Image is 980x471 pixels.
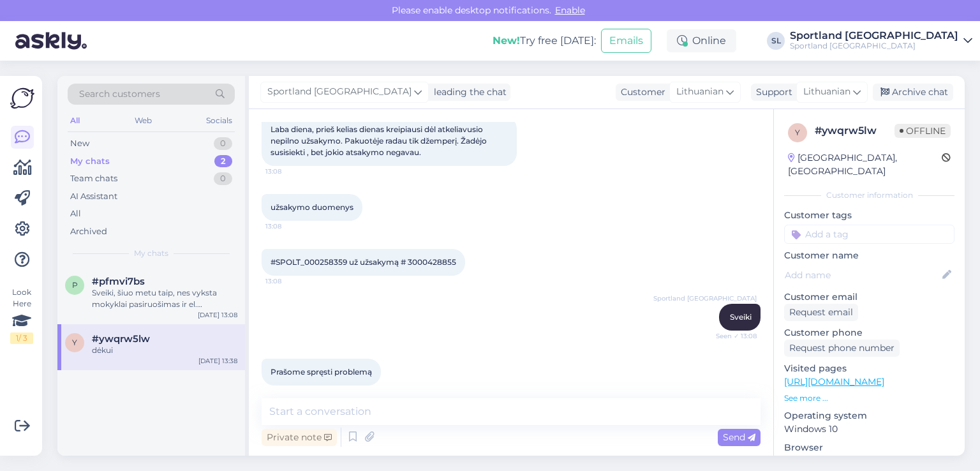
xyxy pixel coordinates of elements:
div: Support [751,86,792,99]
div: Request phone number [784,340,900,357]
span: p [72,280,78,290]
div: 2 [214,155,232,168]
p: Operating system [784,409,954,422]
span: Offline [895,124,951,138]
span: užsakymo duomenys [271,202,353,212]
span: Prašome spręsti problemą [271,367,372,377]
span: #pfmvi7bs [92,276,145,287]
div: Request email [784,304,858,321]
b: New! [493,34,520,47]
div: 0 [214,137,232,150]
div: My chats [70,155,110,168]
span: #ywqrw5lw [92,333,150,345]
div: Archived [70,225,107,238]
div: Socials [204,112,235,129]
p: Visited pages [784,362,954,375]
span: Lithuanian [676,85,724,99]
p: Chrome [TECHNICAL_ID] [784,454,954,468]
span: #SPOLT_000258359 už užsakymą # 3000428855 [271,257,456,267]
span: 13:08 [265,167,313,176]
span: y [795,128,800,137]
span: 13:08 [265,276,313,286]
span: Enable [551,4,589,16]
span: y [72,338,77,347]
div: Sportland [GEOGRAPHIC_DATA] [790,31,958,41]
div: 0 [214,172,232,185]
div: leading the chat [429,86,507,99]
span: Send [723,431,755,443]
div: Private note [262,429,337,446]
input: Add name [785,268,940,282]
div: Archive chat [873,84,953,101]
div: [GEOGRAPHIC_DATA], [GEOGRAPHIC_DATA] [788,151,942,178]
div: Sveiki, šiuo metu taip, nes vyksta mokyklai pasiruošimas ir el. parduotuvės užsakymų kiekis yra d... [92,287,237,310]
p: Windows 10 [784,422,954,436]
div: Look Here [10,287,33,344]
div: Sportland [GEOGRAPHIC_DATA] [790,41,958,51]
div: AI Assistant [70,190,117,203]
div: Web [132,112,154,129]
p: Customer tags [784,209,954,222]
p: Customer name [784,249,954,262]
span: Sportland [GEOGRAPHIC_DATA] [653,294,757,303]
p: See more ... [784,392,954,404]
div: All [68,112,82,129]
span: Laba diena, prieš kelias dienas kreipiausi dėl atkeliavusio nepilno užsakymo. Pakuotėje radau tik... [271,124,489,157]
span: Search customers [79,87,160,101]
span: 13:08 [265,386,313,396]
span: Sveiki [730,312,752,322]
span: My chats [134,248,168,259]
p: Customer phone [784,326,954,340]
span: Lithuanian [803,85,850,99]
div: Try free [DATE]: [493,33,596,49]
button: Emails [601,29,651,53]
p: Customer email [784,290,954,304]
div: # ywqrw5lw [815,123,895,138]
span: 13:08 [265,221,313,231]
input: Add a tag [784,225,954,244]
div: Customer information [784,190,954,201]
div: [DATE] 13:08 [198,310,237,320]
div: Team chats [70,172,117,185]
a: Sportland [GEOGRAPHIC_DATA]Sportland [GEOGRAPHIC_DATA] [790,31,972,51]
div: New [70,137,89,150]
a: [URL][DOMAIN_NAME] [784,376,884,387]
p: Browser [784,441,954,454]
div: [DATE] 13:38 [198,356,237,366]
div: SL [767,32,785,50]
div: Online [667,29,736,52]
span: Sportland [GEOGRAPHIC_DATA] [267,85,412,99]
div: All [70,207,81,220]
span: Seen ✓ 13:08 [709,331,757,341]
div: dėkui [92,345,237,356]
img: Askly Logo [10,86,34,110]
div: Customer [616,86,665,99]
div: 1 / 3 [10,333,33,344]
